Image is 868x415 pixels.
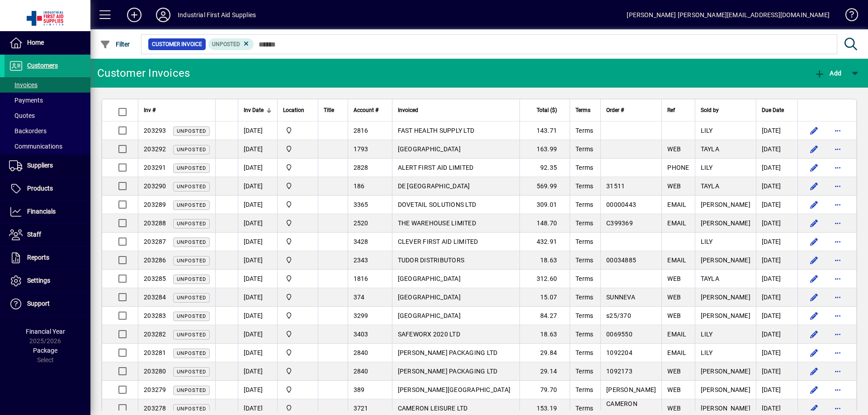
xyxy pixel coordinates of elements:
span: 2840 [354,349,368,356]
span: 203291 [144,164,166,171]
td: [DATE] [756,159,797,177]
span: WEB [667,182,681,190]
span: INDUSTRIAL FIRST AID SUPPLIES LTD [283,292,312,302]
span: WEB [667,294,681,301]
span: INDUSTRIAL FIRST AID SUPPLIES LTD [283,311,312,321]
span: Terms [576,127,593,134]
span: Customer Invoice [152,40,202,49]
button: More options [830,290,845,304]
span: [GEOGRAPHIC_DATA] [398,312,461,319]
td: [DATE] [238,325,277,344]
span: Account # [354,105,378,115]
span: 1816 [354,275,368,282]
button: Edit [807,253,821,267]
span: Terms [576,294,593,301]
a: Suppliers [5,154,90,177]
span: [PERSON_NAME] [701,201,750,208]
a: Knowledge Base [839,2,857,31]
button: More options [830,142,845,156]
span: Unposted [177,313,206,319]
span: Invoiced [398,105,418,115]
a: Communications [5,139,90,154]
span: Unposted [177,221,206,227]
td: 79.70 [519,381,570,399]
span: 186 [354,182,365,190]
button: Edit [807,160,821,175]
span: INDUSTRIAL FIRST AID SUPPLIES LTD [283,181,312,191]
td: [DATE] [756,121,797,140]
a: Invoices [5,77,90,93]
span: 203283 [144,312,166,319]
div: Sold by [701,105,750,115]
span: EMAIL [667,256,686,264]
span: EMAIL [667,201,686,208]
td: 18.63 [519,325,570,344]
span: [PERSON_NAME] [701,368,750,375]
span: Terms [576,145,593,153]
span: 203289 [144,201,166,208]
button: Edit [807,179,821,193]
td: [DATE] [756,325,797,344]
button: Edit [807,308,821,323]
span: Title [324,105,334,115]
span: INDUSTRIAL FIRST AID SUPPLIES LTD [283,126,312,135]
span: TAYLA [701,182,719,190]
div: Location [283,105,312,115]
span: Terms [576,164,593,171]
span: 203284 [144,294,166,301]
span: Terms [576,219,593,227]
span: [GEOGRAPHIC_DATA] [398,294,461,301]
td: [DATE] [756,362,797,381]
span: Sold by [701,105,719,115]
span: Unposted [177,369,206,375]
span: LILY [701,127,713,134]
button: Edit [807,142,821,156]
span: LILY [701,331,713,338]
span: [PERSON_NAME][GEOGRAPHIC_DATA] [398,386,511,393]
a: Payments [5,93,90,108]
td: [DATE] [238,270,277,288]
td: [DATE] [756,270,797,288]
button: More options [830,216,845,230]
span: 389 [354,386,365,393]
span: INDUSTRIAL FIRST AID SUPPLIES LTD [283,218,312,228]
button: More options [830,179,845,193]
span: Unposted [177,387,206,393]
td: 432.91 [519,233,570,251]
span: 2816 [354,127,368,134]
span: 3721 [354,405,368,412]
span: Unposted [177,258,206,264]
span: 203278 [144,405,166,412]
a: Home [5,32,90,54]
div: Invoiced [398,105,514,115]
span: Suppliers [27,162,53,169]
span: 0069550 [606,331,632,338]
span: 203290 [144,182,166,190]
span: Terms [576,238,593,245]
span: Unposted [177,406,206,412]
span: Ref [667,105,675,115]
span: Unposted [177,332,206,338]
span: INDUSTRIAL FIRST AID SUPPLIES LTD [283,237,312,247]
span: Order # [606,105,624,115]
a: Backorders [5,123,90,139]
span: 374 [354,294,365,301]
span: 1092204 [606,349,632,356]
span: 2343 [354,256,368,264]
span: [PERSON_NAME] [606,386,656,393]
button: Edit [807,345,821,360]
span: LILY [701,238,713,245]
td: [DATE] [238,344,277,362]
span: Products [27,185,53,192]
span: [PERSON_NAME] PACKAGING LTD [398,368,498,375]
a: Quotes [5,108,90,123]
span: WEB [667,275,681,282]
a: Settings [5,270,90,292]
span: Home [27,39,44,46]
span: [PERSON_NAME] [701,256,750,264]
span: FAST HEALTH SUPPLY LTD [398,127,475,134]
span: Unposted [177,295,206,301]
button: More options [830,271,845,286]
button: More options [830,308,845,323]
td: 15.07 [519,288,570,307]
